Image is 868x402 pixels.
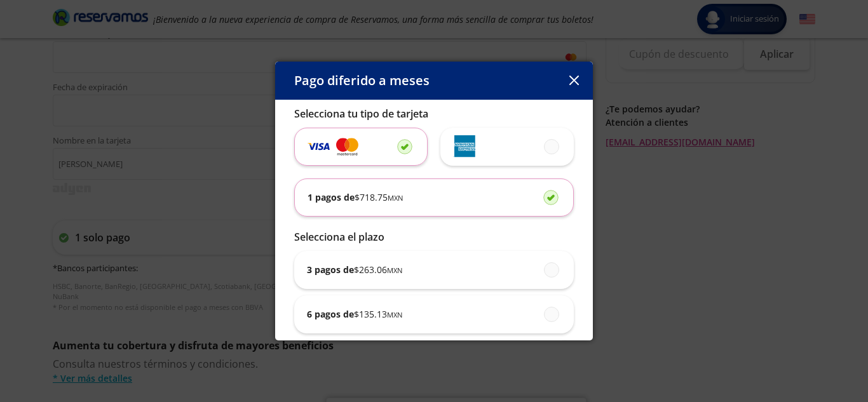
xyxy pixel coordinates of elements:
small: MXN [387,310,402,319]
p: 6 pagos de [307,307,402,321]
p: Selecciona tu tipo de tarjeta [294,106,574,121]
span: $ 263.06 [354,263,402,276]
p: 3 pagos de [307,263,402,276]
p: Pago diferido a meses [294,71,430,90]
p: Selecciona el plazo [294,229,574,245]
span: $ 135.13 [354,307,402,321]
small: MXN [387,265,402,275]
span: $ 718.75 [355,191,403,204]
p: 1 pagos de [308,191,403,204]
img: svg+xml;base64,PD94bWwgdmVyc2lvbj0iMS4wIiBlbmNvZGluZz0iVVRGLTgiIHN0YW5kYWxvbmU9Im5vIj8+Cjxzdmcgd2... [453,135,475,157]
img: svg+xml;base64,PD94bWwgdmVyc2lvbj0iMS4wIiBlbmNvZGluZz0iVVRGLTgiIHN0YW5kYWxvbmU9Im5vIj8+Cjxzdmcgd2... [336,137,358,157]
small: MXN [388,193,403,203]
img: svg+xml;base64,PD94bWwgdmVyc2lvbj0iMS4wIiBlbmNvZGluZz0iVVRGLTgiIHN0YW5kYWxvbmU9Im5vIj8+Cjxzdmcgd2... [308,139,330,154]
